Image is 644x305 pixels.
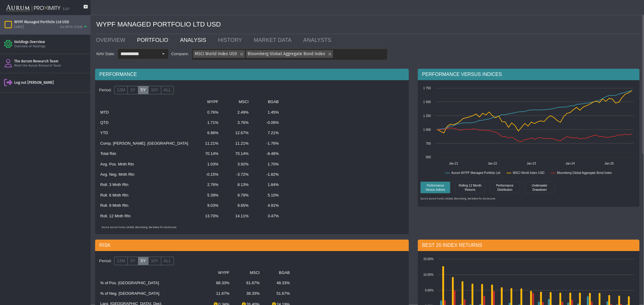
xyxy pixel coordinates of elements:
[161,257,174,265] label: ALL
[524,181,555,193] div: Underwater Drawdown
[148,86,161,94] label: 10Y
[192,169,222,180] td: -0.15%
[418,240,639,251] div: BEST 20 INDEX RETURNS
[191,49,388,60] dx-tag-box: MSCI World Index USD Bloomberg Global Aggregate Bond Index
[252,211,282,221] td: 3.47%
[420,197,637,201] p: Source: Aurum Funds Limited, Bloomberg, See below for disclosures
[252,128,282,138] td: 7.21%
[95,51,117,57] div: NAV Date:
[14,25,24,30] div: [DATE]
[127,257,138,265] label: 3Y
[423,114,431,118] text: 1 250
[263,288,293,299] td: 51.67%
[426,156,431,159] text: 500
[192,211,222,221] td: 13.70%
[249,34,299,46] a: MARKET DATA
[97,138,192,149] td: Comp. [PERSON_NAME]. [GEOGRAPHIC_DATA]
[97,107,192,118] td: MTD
[192,190,222,200] td: 5.39%
[91,34,133,46] a: OVERVIEW
[97,256,114,266] div: Period:
[222,211,252,221] td: 14.11%
[97,149,192,159] td: Total Ret.
[97,128,192,138] td: YTD
[148,257,161,265] label: 10Y
[192,49,245,58] div: MSCI World Index USD
[423,128,431,131] text: 1 000
[252,159,282,169] td: 1.70%
[6,2,60,15] img: Aurum-Proximity%20white.svg
[222,138,252,149] td: 11.21%
[248,51,325,56] span: Bloomberg Global Aggregate Bond Index
[14,39,88,44] div: Holdings Overview
[263,278,293,288] td: 48.33%
[233,268,263,278] td: MSCI
[192,159,222,169] td: 1.03%
[490,181,520,193] div: Performance Distribution
[101,226,402,229] p: Source: Aurum Funds Limited, Bloomberg, See below for disclosures
[114,257,128,265] label: 12M
[203,288,233,299] td: 11.67%
[252,97,282,107] td: BGAB
[252,190,282,200] td: 5.10%
[203,268,233,278] td: WYPF
[97,85,114,95] div: Period:
[222,180,252,190] td: 8.13%
[526,183,553,192] div: Underwater Drawdown
[97,118,192,128] td: QTD
[451,171,500,175] text: Aurum WYPF Managed Portfolio Ltd
[299,34,338,46] a: ANALYSTS
[96,15,639,34] div: WYPF MANAGED PORTFOLIO LTD USD
[527,162,536,165] text: Jan-23
[63,7,69,11] div: 5.0.1
[488,162,497,165] text: Jan-22
[97,200,192,211] td: Roll. 9 Mnth Rtn
[252,200,282,211] td: 4.91%
[426,142,431,145] text: 750
[222,169,252,180] td: -3.72%
[491,183,518,192] div: Performance Distribution
[14,64,88,68] div: Meet the Aurum Research Team
[449,162,458,165] text: Jan-21
[222,159,252,169] td: 3.92%
[233,278,263,288] td: 61.67%
[192,180,222,190] td: 2.76%
[252,118,282,128] td: -0.06%
[14,20,88,24] div: WYPF Managed Portfolio Ltd USD
[423,257,434,261] text: 15.00%
[195,51,237,56] span: MSCI World Index USD
[192,200,222,211] td: 9.03%
[192,149,222,159] td: 70.14%
[14,44,88,49] div: Overview of Holdings
[192,97,222,107] td: WYPF
[192,138,222,149] td: 11.21%
[222,107,252,118] td: 2.49%
[422,183,449,192] div: Performance Versus Indices
[252,169,282,180] td: -1.82%
[423,86,431,90] text: 1 750
[169,51,191,57] div: Compare:
[95,240,409,251] div: RISK
[175,34,213,46] a: ANALYSIS
[245,49,333,58] div: Bloomberg Global Aggregate Bond Index
[222,118,252,128] td: 3.76%
[263,268,293,278] td: BGAB
[161,86,174,94] label: ALL
[557,171,612,175] text: Bloomberg Global Aggregate Bond Index
[252,107,282,118] td: 1.45%
[252,138,282,149] td: -1.76%
[203,278,233,288] td: 88.33%
[138,86,149,94] label: 5Y
[420,181,450,193] div: Performance Versus Indices
[158,49,168,59] div: Select
[95,69,409,80] div: PERFORMANCE
[97,211,192,221] td: Roll. 12 Mnth Rtn
[114,86,128,94] label: 12M
[97,278,203,288] td: % of Pos. [GEOGRAPHIC_DATA]
[423,273,434,276] text: 10.00%
[222,200,252,211] td: 9.65%
[133,34,176,46] a: PORTFOLIO
[97,288,203,299] td: % of Neg. [GEOGRAPHIC_DATA]
[513,171,545,175] text: MSCI World Index USD
[14,59,88,64] div: The Aurum Research Team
